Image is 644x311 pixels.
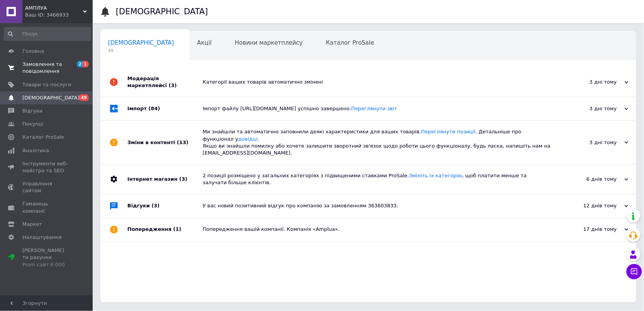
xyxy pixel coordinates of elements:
div: Попередження вашій компанії. Компанія «Amplua». [203,226,551,233]
span: Новини маркетплейсу [235,39,303,46]
span: 2 [77,61,83,67]
div: Модерація маркетплейсі [127,67,203,97]
span: (1) [173,226,181,232]
div: Імпорт файлу [URL][DOMAIN_NAME] успішно завершено. [203,105,551,112]
div: 6 днів тому [551,176,629,183]
span: 49 [79,94,89,101]
a: довідці [238,136,258,142]
div: Категорії ваших товарів автоматично змінені [203,79,551,86]
div: Зміни в контенті [127,121,203,164]
span: Каталог ProSale [326,39,374,46]
span: Маркет [22,221,42,228]
span: (3) [152,203,160,208]
span: (3) [179,176,187,182]
span: Головна [22,48,44,55]
h1: [DEMOGRAPHIC_DATA] [116,7,208,16]
div: 3 дні тому [551,139,629,146]
div: Prom сайт 6 000 [22,261,71,268]
div: Інтернет магазин [127,165,203,194]
div: 3 дні тому [551,105,629,112]
span: Покупці [22,121,43,128]
span: [DEMOGRAPHIC_DATA] [108,39,174,46]
span: Налаштування [22,234,62,241]
div: Ми знайшли та автоматично заповнили деякі характеристики для ваших товарів. . Детальніше про функ... [203,128,551,156]
span: Акції [197,39,212,46]
div: Попередження [127,218,203,241]
span: (84) [149,106,160,111]
a: Змініть їх категорію [409,173,463,178]
div: Відгуки [127,195,203,218]
span: [PERSON_NAME] та рахунки [22,247,71,268]
div: 2 позиції розміщено у загальних категоріях з підвищеними ставками ProSale. , щоб платити менше та... [203,172,551,186]
span: 49 [108,48,174,54]
span: (3) [169,82,177,88]
span: 1 [83,61,89,67]
span: (13) [177,140,188,145]
div: 3 дні тому [551,79,629,86]
span: Гаманець компанії [22,200,71,214]
span: Відгуки [22,108,42,114]
span: Управління сайтом [22,180,71,194]
span: Каталог ProSale [22,134,64,141]
span: Інструменти веб-майстра та SEO [22,160,71,174]
span: АМПЛУА [25,5,83,12]
div: 17 днів тому [551,226,629,233]
span: Товари та послуги [22,81,71,88]
div: 12 днів тому [551,202,629,209]
input: Пошук [4,27,91,41]
span: Замовлення та повідомлення [22,61,71,75]
div: Імпорт [127,97,203,120]
span: [DEMOGRAPHIC_DATA] [22,94,80,101]
div: Ваш ID: 3466933 [25,12,93,18]
span: Аналітика [22,147,49,154]
button: Чат з покупцем [627,264,642,279]
div: У вас новий позитивний відгук про компанію за замовленням 363603833. [203,202,551,209]
a: Переглянути звіт [351,106,397,111]
a: Переглянути позиції [421,129,476,134]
